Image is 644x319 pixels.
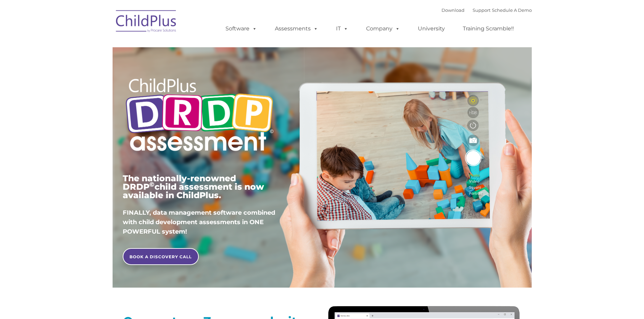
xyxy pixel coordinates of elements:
a: Software [219,22,264,35]
a: Training Scramble!! [456,22,521,35]
a: Assessments [268,22,325,35]
img: Copyright - DRDP Logo Light [123,69,276,162]
font: | [442,7,532,13]
a: BOOK A DISCOVERY CALL [123,248,199,265]
a: Support [473,7,491,13]
span: The nationally-renowned DRDP child assessment is now available in ChildPlus. [123,173,264,200]
sup: © [149,181,154,188]
a: Schedule A Demo [492,7,532,13]
a: Company [359,22,407,35]
span: FINALLY, data management software combined with child development assessments in ONE POWERFUL sys... [123,209,275,235]
a: IT [329,22,355,35]
img: ChildPlus by Procare Solutions [113,5,180,39]
a: Download [442,7,464,13]
a: University [411,22,452,35]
